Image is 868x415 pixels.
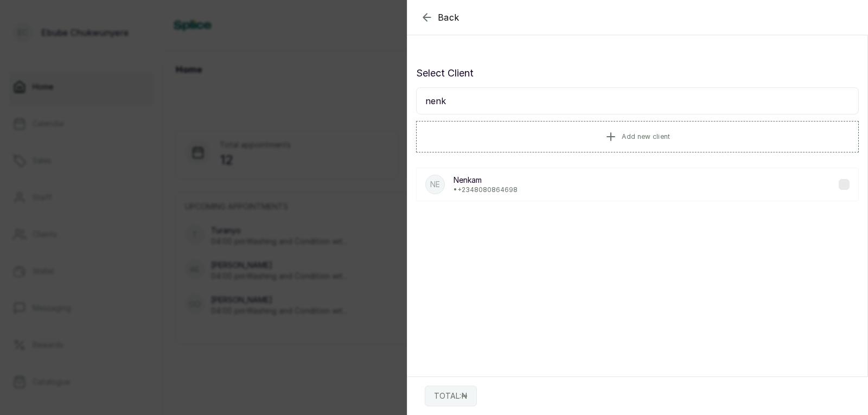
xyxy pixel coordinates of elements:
[438,11,459,24] span: Back
[430,179,440,190] p: Ne
[420,11,459,24] button: Back
[454,186,518,194] p: • +234 8080864698
[416,87,859,114] input: Search
[434,391,468,401] p: TOTAL: ₦
[416,66,859,81] p: Select Client
[416,121,859,152] button: Add new client
[622,132,670,141] span: Add new client
[454,175,518,186] p: Nenkam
